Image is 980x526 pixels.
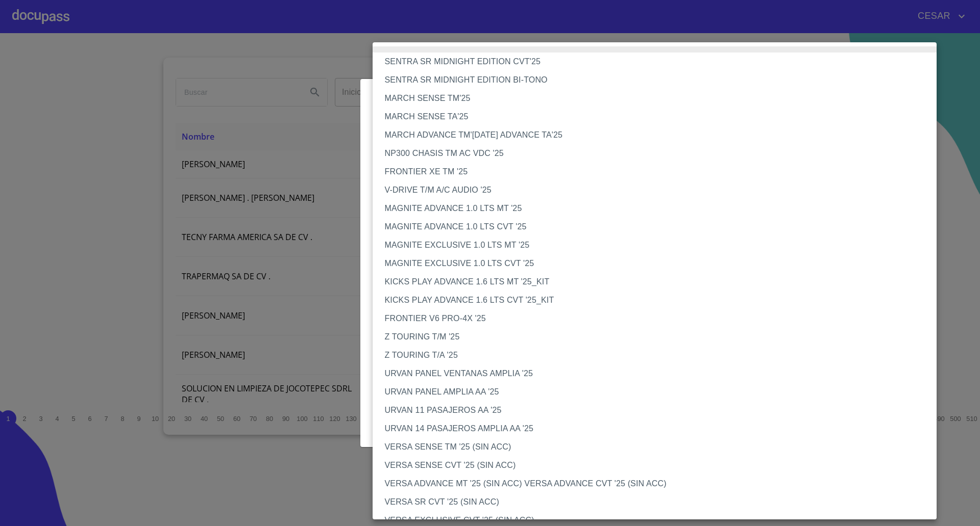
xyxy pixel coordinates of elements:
li: SENTRA SR MIDNIGHT EDITION CVT'25 [373,52,947,71]
li: URVAN 11 PASAJEROS AA '25 [373,401,947,419]
li: Z TOURING T/A '25 [373,346,947,364]
li: MAGNITE EXCLUSIVE 1.0 LTS MT '25 [373,236,947,254]
li: MAGNITE EXCLUSIVE 1.0 LTS CVT '25 [373,254,947,273]
li: NP300 CHASIS TM AC VDC '25 [373,144,947,163]
li: FRONTIER V6 PRO-4X '25 [373,309,947,328]
li: MARCH SENSE TM'25 [373,89,947,108]
li: VERSA ADVANCE MT '25 (SIN ACC) VERSA ADVANCE CVT '25 (SIN ACC) [373,475,947,493]
li: FRONTIER XE TM '25 [373,163,947,181]
li: V-DRIVE T/M A/C AUDIO '25 [373,181,947,199]
li: KICKS PLAY ADVANCE 1.6 LTS CVT '25_KIT [373,291,947,309]
li: VERSA SENSE CVT '25 (SIN ACC) [373,456,947,475]
li: MARCH ADVANCE TM'[DATE] ADVANCE TA'25 [373,126,947,144]
li: MARCH SENSE TA'25 [373,108,947,126]
li: MAGNITE ADVANCE 1.0 LTS MT '25 [373,199,947,218]
li: KICKS PLAY ADVANCE 1.6 LTS MT '25_KIT [373,273,947,291]
li: URVAN PANEL VENTANAS AMPLIA '25 [373,364,947,383]
li: VERSA SENSE TM '25 (SIN ACC) [373,438,947,456]
li: MAGNITE ADVANCE 1.0 LTS CVT '25 [373,218,947,236]
li: VERSA SR CVT '25 (SIN ACC) [373,493,947,511]
li: SENTRA SR MIDNIGHT EDITION BI-TONO [373,71,947,89]
li: URVAN 14 PASAJEROS AMPLIA AA '25 [373,419,947,438]
li: Z TOURING T/M '25 [373,328,947,346]
li: URVAN PANEL AMPLIA AA '25 [373,383,947,401]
